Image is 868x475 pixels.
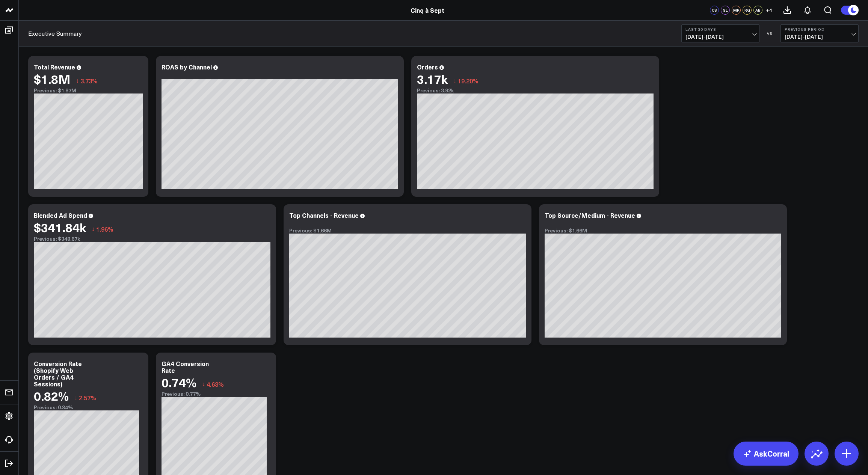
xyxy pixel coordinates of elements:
div: Top Source/Medium - Revenue [545,211,635,219]
span: 4.63% [207,380,224,388]
button: Last 30 Days[DATE]-[DATE] [681,24,759,42]
span: [DATE] - [DATE] [685,34,755,40]
a: AskCorral [734,442,799,466]
b: Previous Period [785,27,854,32]
div: RG [743,6,752,15]
div: Previous: 0.77% [162,391,270,397]
div: Previous: 0.84% [34,404,143,410]
div: $1.8M [34,72,70,86]
div: Previous: $1.66M [289,228,526,234]
span: 1.96% [96,225,113,233]
button: Previous Period[DATE]-[DATE] [780,24,859,42]
span: 3.73% [80,77,98,85]
div: Previous: 3.92k [417,87,654,93]
span: ↓ [202,379,205,389]
div: Total Revenue [34,63,75,71]
div: Previous: $348.67k [34,236,270,242]
span: + 4 [766,8,772,13]
div: $341.84k [34,220,86,234]
a: Cinq à Sept [411,6,444,14]
div: 0.74% [162,375,196,389]
span: ↓ [453,76,456,86]
div: Top Channels - Revenue [289,211,359,219]
div: CS [710,6,719,15]
span: 19.20% [458,77,479,85]
span: ↓ [74,393,77,403]
div: VS [763,31,777,36]
div: Previous: $1.87M [34,87,143,93]
a: Executive Summary [28,29,82,38]
div: 3.17k [417,72,448,86]
div: Previous: $1.66M [545,228,781,234]
span: ↓ [76,76,79,86]
div: Conversion Rate (Shopify Web Orders / GA4 Sessions) [34,359,82,388]
div: ROAS by Channel [162,63,212,71]
div: SL [721,6,730,15]
span: ↓ [92,224,95,234]
div: 0.82% [34,389,69,403]
span: [DATE] - [DATE] [785,34,854,40]
div: GA4 Conversion Rate [162,359,209,374]
div: Orders [417,63,438,71]
div: MR [732,6,741,15]
button: +4 [764,6,773,15]
div: Blended Ad Spend [34,211,87,219]
span: 2.57% [79,394,96,402]
div: AB [753,6,762,15]
b: Last 30 Days [685,27,755,32]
